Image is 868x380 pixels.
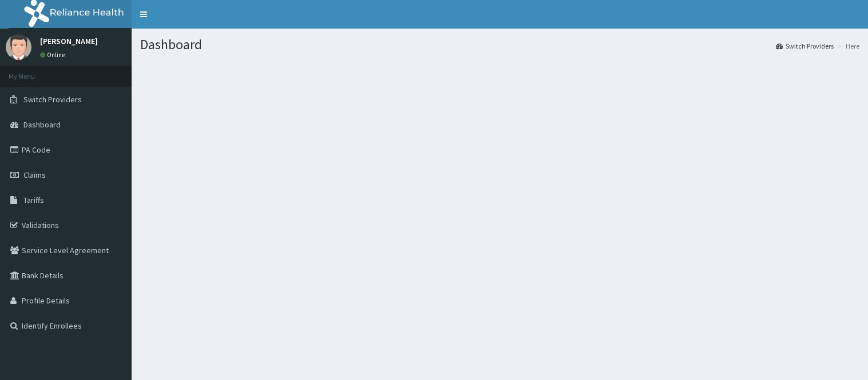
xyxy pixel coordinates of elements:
[776,41,834,51] a: Switch Providers
[40,51,68,59] a: Online
[23,170,46,180] span: Claims
[23,94,82,105] span: Switch Providers
[23,195,44,205] span: Tariffs
[140,37,859,52] h1: Dashboard
[835,41,859,51] li: Here
[6,34,31,60] img: User Image
[40,37,98,45] p: [PERSON_NAME]
[23,119,61,130] span: Dashboard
